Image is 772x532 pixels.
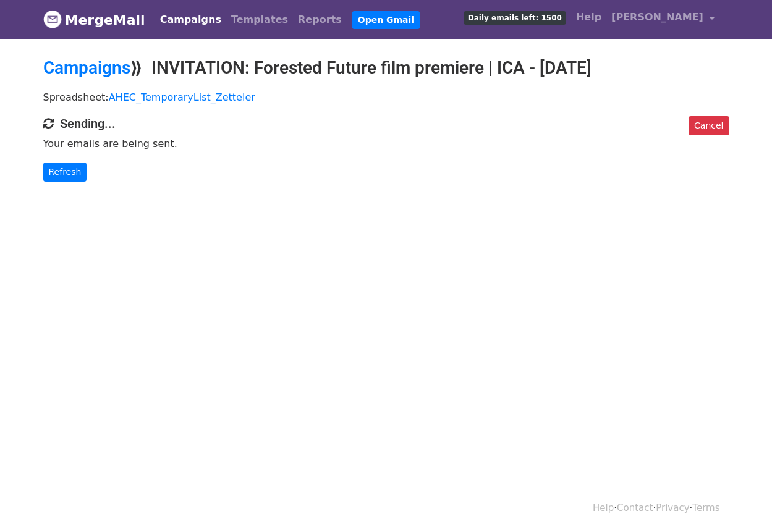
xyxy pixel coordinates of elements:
a: Refresh [43,163,87,182]
a: Cancel [689,116,729,135]
h4: Sending... [43,116,729,131]
a: Privacy [656,502,689,513]
a: Open Gmail [352,11,420,29]
a: AHEC_TemporaryList_Zetteler [109,91,255,103]
a: Reports [293,7,347,32]
a: Campaigns [43,57,130,78]
a: Help [571,5,606,30]
a: Terms [692,502,719,513]
span: Daily emails left: 1500 [464,11,566,25]
span: [PERSON_NAME] [611,10,703,25]
a: Help [593,502,614,513]
img: MergeMail logo [43,10,62,28]
a: MergeMail [43,7,145,33]
a: [PERSON_NAME] [606,5,719,34]
a: Daily emails left: 1500 [459,5,571,30]
a: Contact [617,502,653,513]
p: Your emails are being sent. [43,137,729,150]
a: Campaigns [155,7,226,32]
h2: ⟫ INVITATION: Forested Future film premiere | ICA - [DATE] [43,57,729,78]
a: Templates [226,7,293,32]
p: Spreadsheet: [43,91,729,104]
